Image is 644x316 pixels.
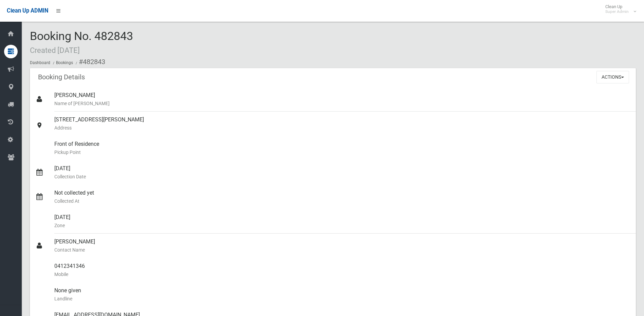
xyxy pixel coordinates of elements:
[30,60,50,65] a: Dashboard
[54,173,630,181] small: Collection Date
[54,270,630,278] small: Mobile
[54,136,630,160] div: Front of Residence
[54,209,630,234] div: [DATE]
[605,9,629,14] small: Super Admin
[54,124,630,132] small: Address
[54,160,630,185] div: [DATE]
[602,4,636,14] span: Clean Up
[30,46,80,55] small: Created [DATE]
[596,71,629,83] button: Actions
[54,246,630,254] small: Contact Name
[54,221,630,230] small: Zone
[54,197,630,205] small: Collected At
[54,282,630,307] div: None given
[54,87,630,112] div: [PERSON_NAME]
[54,112,630,136] div: [STREET_ADDRESS][PERSON_NAME]
[54,99,630,107] small: Name of [PERSON_NAME]
[54,258,630,282] div: 0412341346
[7,7,48,14] span: Clean Up ADMIN
[30,29,133,56] span: Booking No. 482843
[54,234,630,258] div: [PERSON_NAME]
[56,60,73,65] a: Bookings
[54,148,630,156] small: Pickup Point
[30,71,93,84] header: Booking Details
[54,185,630,209] div: Not collected yet
[74,56,105,68] li: #482843
[54,295,630,303] small: Landline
